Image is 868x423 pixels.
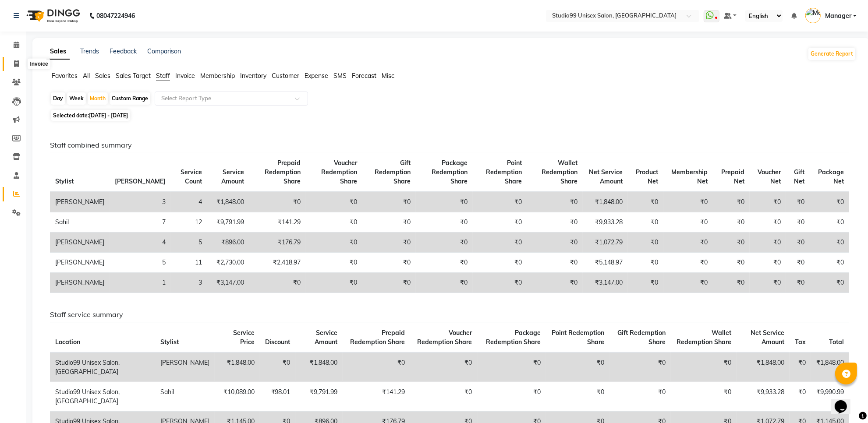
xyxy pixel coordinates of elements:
[207,212,250,233] td: ₹9,791.99
[333,72,347,80] span: SMS
[473,273,527,293] td: ₹0
[207,253,250,273] td: ₹2,730.00
[171,192,207,212] td: 4
[416,233,473,253] td: ₹0
[375,159,411,185] span: Gift Redemption Share
[249,233,306,253] td: ₹176.79
[28,59,50,69] div: Invoice
[473,233,527,253] td: ₹0
[478,382,546,411] td: ₹0
[95,72,110,80] span: Sales
[249,192,306,212] td: ₹0
[737,352,790,382] td: ₹1,848.00
[831,388,859,414] iframe: chat widget
[50,352,155,382] td: Studio99 Unisex Salon, [GEOGRAPHIC_DATA]
[382,72,394,80] span: Misc
[750,233,786,253] td: ₹0
[110,92,150,105] div: Custom Range
[750,253,786,273] td: ₹0
[181,168,202,185] span: Service Count
[51,110,130,121] span: Selected date:
[636,168,658,185] span: Product Net
[50,233,110,253] td: [PERSON_NAME]
[249,253,306,273] td: ₹2,418.97
[432,159,468,185] span: Package Redemption Share
[249,273,306,293] td: ₹0
[155,352,215,382] td: [PERSON_NAME]
[233,329,255,346] span: Service Price
[750,273,786,293] td: ₹0
[751,329,784,346] span: Net Service Amount
[305,72,328,80] span: Expense
[663,192,713,212] td: ₹0
[527,273,583,293] td: ₹0
[89,112,128,119] span: [DATE] - [DATE]
[350,329,405,346] span: Prepaid Redemption Share
[321,159,357,185] span: Voucher Redemption Share
[80,47,99,55] a: Trends
[171,273,207,293] td: 3
[115,177,166,185] span: [PERSON_NAME]
[410,382,478,411] td: ₹0
[628,253,663,273] td: ₹0
[315,329,337,346] span: Service Amount
[542,159,577,185] span: Wallet Redemption Share
[721,168,744,185] span: Prepaid Net
[713,212,750,233] td: ₹0
[240,72,266,80] span: Inventory
[589,168,623,185] span: Net Service Amount
[110,233,171,253] td: 4
[67,92,86,105] div: Week
[22,4,82,28] img: logo
[362,233,416,253] td: ₹0
[265,159,301,185] span: Prepaid Redemption Share
[296,352,343,382] td: ₹1,848.00
[750,192,786,212] td: ₹0
[546,352,609,382] td: ₹0
[583,212,628,233] td: ₹9,933.28
[51,92,65,105] div: Day
[713,253,750,273] td: ₹0
[677,329,731,346] span: Wallet Redemption Share
[663,233,713,253] td: ₹0
[207,233,250,253] td: ₹896.00
[343,382,410,411] td: ₹141.29
[171,233,207,253] td: 5
[200,72,235,80] span: Membership
[175,72,195,80] span: Invoice
[352,72,376,80] span: Forecast
[663,253,713,273] td: ₹0
[221,168,244,185] span: Service Amount
[260,382,296,411] td: ₹98.01
[786,233,810,253] td: ₹0
[810,233,849,253] td: ₹0
[50,212,110,233] td: Sahil
[50,310,849,319] h6: Staff service summary
[306,273,362,293] td: ₹0
[546,382,609,411] td: ₹0
[583,253,628,273] td: ₹5,148.97
[786,273,810,293] td: ₹0
[147,47,181,55] a: Comparison
[628,233,663,253] td: ₹0
[825,11,851,21] span: Manager
[46,44,70,60] a: Sales
[116,72,151,80] span: Sales Target
[296,382,343,411] td: ₹9,791.99
[110,212,171,233] td: 7
[55,177,74,185] span: Stylist
[805,8,821,23] img: Manager
[306,233,362,253] td: ₹0
[418,329,472,346] span: Voucher Redemption Share
[110,273,171,293] td: 1
[737,382,790,411] td: ₹9,933.28
[628,212,663,233] td: ₹0
[663,273,713,293] td: ₹0
[786,212,810,233] td: ₹0
[50,192,110,212] td: [PERSON_NAME]
[790,352,811,382] td: ₹0
[207,273,250,293] td: ₹3,147.00
[55,338,80,346] span: Location
[473,212,527,233] td: ₹0
[50,273,110,293] td: [PERSON_NAME]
